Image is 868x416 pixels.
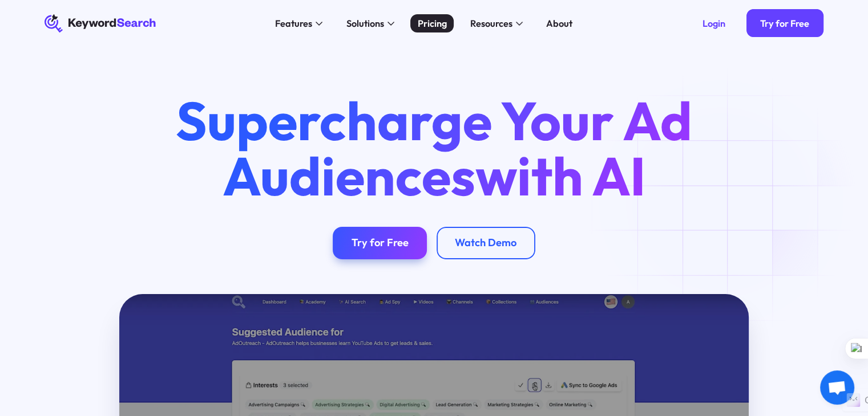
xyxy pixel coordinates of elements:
div: Open chat [820,370,854,405]
h1: Supercharge Your Ad Audiences [154,93,713,203]
div: Solutions [346,17,383,31]
div: Features [275,17,312,31]
div: Pricing [418,17,447,31]
a: About [539,14,579,33]
a: Pricing [410,14,454,33]
a: Try for Free [746,9,823,37]
div: Resources [470,17,512,31]
a: Try for Free [333,227,427,259]
div: Try for Free [760,18,809,29]
span: with AI [475,142,646,209]
div: Try for Free [352,236,409,250]
div: Watch Demo [455,236,516,250]
div: Login [703,18,725,29]
a: Login [688,9,739,37]
div: About [546,17,572,31]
